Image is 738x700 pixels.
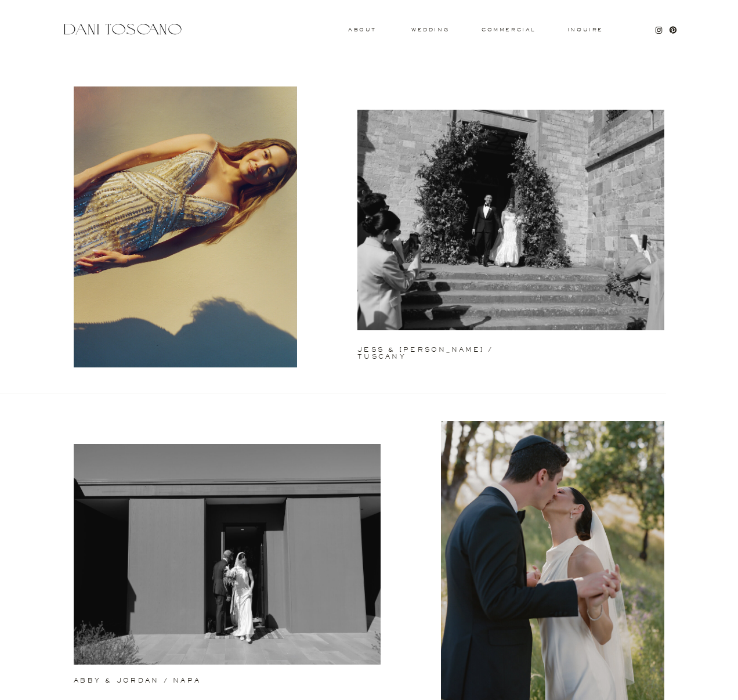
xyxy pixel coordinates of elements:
[411,27,449,31] a: wedding
[482,27,535,32] a: commercial
[357,347,538,351] a: jess & [PERSON_NAME] / tuscany
[567,27,604,33] a: Inquire
[74,677,276,685] a: abby & jordan / napa
[348,27,374,31] a: About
